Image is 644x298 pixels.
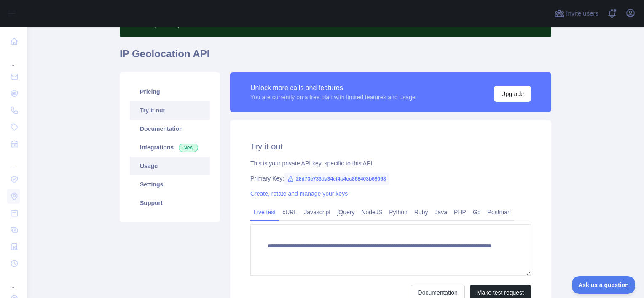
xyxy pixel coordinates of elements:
a: Settings [130,175,210,194]
a: PHP [451,205,470,219]
a: Integrations New [130,138,210,157]
span: 28d73e733da34cf4b4ec868403b69068 [284,173,389,185]
a: Live test [250,205,279,219]
div: You are currently on a free plan with limited features and usage [250,93,416,101]
a: Python [386,205,411,219]
a: Javascript [301,205,334,219]
a: Java [432,205,451,219]
div: Unlock more calls and features [250,83,416,93]
a: NodeJS [358,205,386,219]
a: Documentation [130,120,210,138]
a: Pricing [130,82,210,101]
a: Support [130,194,210,212]
a: jQuery [334,205,358,219]
div: ... [7,153,20,170]
h1: IP Geolocation API [120,47,551,67]
a: Go [470,205,484,219]
div: ... [7,273,20,290]
h2: Try it out [250,141,531,152]
a: Create, rotate and manage your keys [250,190,348,197]
a: cURL [279,205,301,219]
span: Invite users [566,9,598,19]
span: New [179,144,198,152]
button: Invite users [553,7,600,20]
iframe: Toggle Customer Support [572,276,636,294]
div: Primary Key: [250,174,531,183]
a: Usage [130,157,210,175]
a: Postman [484,205,514,219]
a: Try it out [130,101,210,120]
div: ... [7,51,20,67]
div: This is your private API key, specific to this API. [250,159,531,168]
button: Upgrade [494,86,531,102]
a: Ruby [411,205,432,219]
